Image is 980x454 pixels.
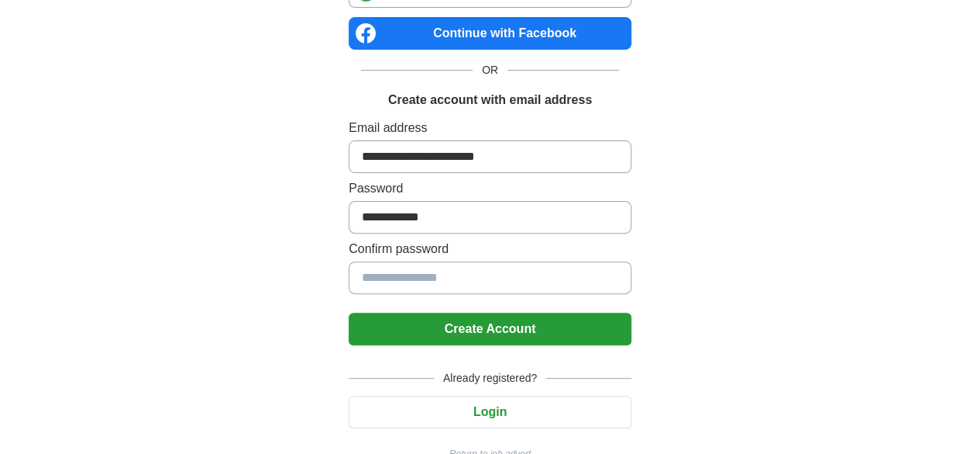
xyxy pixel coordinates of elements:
label: Confirm password [349,240,631,258]
h1: Create account with email address [388,91,592,109]
span: OR [473,62,507,78]
button: Login [349,396,631,428]
label: Email address [349,119,631,137]
span: Already registered? [434,370,546,386]
a: Continue with Facebook [349,17,631,50]
button: Create Account [349,313,631,345]
a: Login [349,405,631,418]
label: Password [349,179,631,198]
